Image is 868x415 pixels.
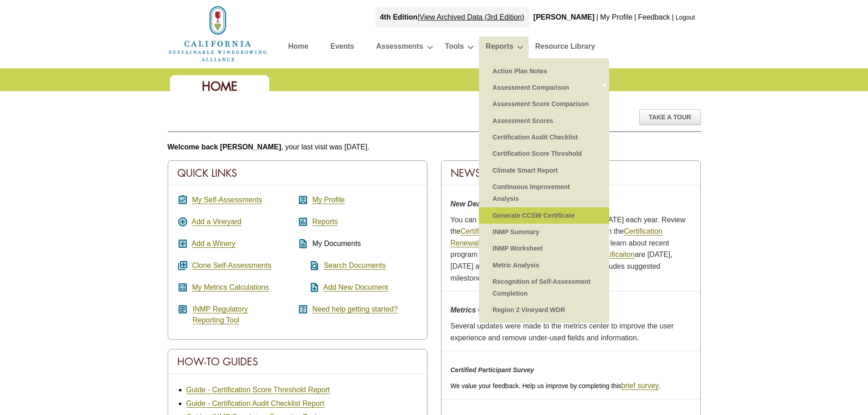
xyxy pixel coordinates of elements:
[177,238,188,249] i: add_box
[602,83,607,92] span: »
[298,238,308,249] i: description
[375,7,529,27] div: |
[168,143,282,151] b: Welcome back [PERSON_NAME]
[177,216,188,227] i: add_circle
[451,382,661,389] span: We value your feedback. Help us improve by completing this .
[298,260,320,271] i: find_in_page
[186,386,330,394] a: Guide - Certification Score Threshold Report
[488,224,600,240] a: INMP Summary
[621,382,659,390] a: brief survey
[488,162,600,179] a: Climate Smart Report
[168,29,268,37] a: Home
[192,240,236,248] a: Add a Winery
[488,240,600,256] a: INMP Worksheet
[168,349,427,374] div: How-To Guides
[192,261,271,270] a: Clone Self-Assessments
[534,13,595,21] b: [PERSON_NAME]
[177,282,188,293] i: calculate
[488,302,600,318] a: Region 2 Vineyard WDR
[298,195,308,205] i: account_box
[168,141,701,153] p: , your last visit was [DATE].
[451,200,502,208] strong: New Deadlines
[288,40,308,56] a: Home
[488,207,600,224] a: Generate CCSW Certificate
[442,161,700,185] div: News
[380,13,418,21] strong: 4th Edition
[451,227,663,247] a: Certification Renewal Webinar
[461,227,550,236] a: Certification Renewal Steps
[312,240,361,247] span: My Documents
[633,7,637,27] div: |
[192,196,262,204] a: My Self-Assessments
[488,145,600,162] a: Certification Score Threshold
[445,40,464,56] a: Tools
[177,304,188,315] i: article
[600,13,632,21] a: My Profile
[451,322,674,342] span: Several updates were made to the metrics center to improve the user experience and remove under-u...
[298,304,308,315] i: help_center
[192,283,269,292] a: My Metrics Calculations
[488,63,600,79] a: Action Plan Notes
[488,129,600,145] a: Certification Audit Checklist
[638,13,670,21] a: Feedback
[177,260,188,271] i: queue
[168,161,427,185] div: Quick Links
[451,214,691,284] p: You can start the Self-Assessment as early as [DATE] each year. Review the handout and watch the ...
[596,7,599,27] div: |
[202,78,237,94] span: Home
[168,5,268,63] img: logo_cswa2x.png
[312,196,344,204] a: My Profile
[451,306,532,314] strong: Metrics Center Updates
[488,79,600,96] a: Assessment Comparison
[312,218,338,226] a: Reports
[488,96,600,112] a: Assessment Score Comparison
[192,218,241,226] a: Add a Vineyard
[177,195,188,205] i: assignment_turned_in
[488,273,600,302] a: Recognition of Self-Assessment Completion
[376,40,423,56] a: Assessments
[298,216,308,227] i: assessment
[312,305,398,313] a: Need help getting started?
[451,366,534,374] em: Certified Participant Survey
[298,282,320,293] i: note_add
[324,283,388,292] a: Add New Document
[486,40,513,56] a: Reports
[488,257,600,273] a: Metric Analysis
[420,13,524,21] a: View Archived Data (3rd Edition)
[488,113,600,129] a: Assessment Scores
[676,14,695,21] a: Logout
[671,7,675,27] div: |
[639,109,701,125] div: Take A Tour
[324,261,385,270] a: Search Documents
[186,400,324,408] a: Guide - Certification Audit Checklist Report
[330,40,354,56] a: Events
[535,40,596,56] a: Resource Library
[488,179,600,207] a: Continuous Improvement Analysis
[193,305,248,324] a: INMP RegulatoryReporting Tool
